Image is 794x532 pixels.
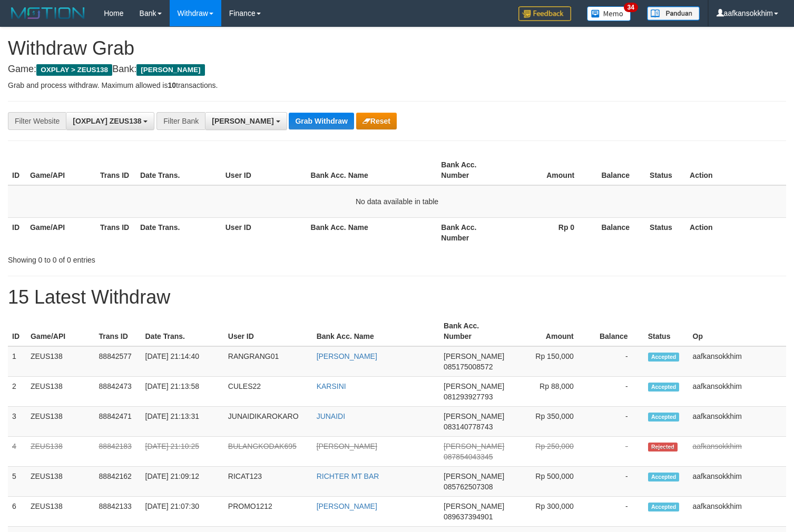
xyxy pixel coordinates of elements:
td: ZEUS138 [26,497,95,527]
td: No data available in table [8,185,786,218]
th: Status [645,217,685,247]
td: [DATE] 21:13:31 [141,407,224,437]
th: ID [8,316,26,346]
td: [DATE] 21:14:40 [141,346,224,377]
td: [DATE] 21:09:12 [141,467,224,497]
th: User ID [224,316,312,346]
td: 2 [8,377,26,407]
a: JUNAIDI [317,412,345,420]
span: Rejected [648,443,678,451]
td: PROMO1212 [224,497,312,527]
td: aafkansokkhim [689,377,786,407]
th: Date Trans. [136,217,221,247]
td: 6 [8,497,26,527]
td: RICAT123 [224,467,312,497]
span: [PERSON_NAME] [444,352,504,360]
span: [PERSON_NAME] [444,502,504,510]
th: Trans ID [96,155,136,185]
td: 88842162 [95,467,141,497]
td: - [590,497,644,527]
td: aafkansokkhim [689,497,786,527]
td: 3 [8,407,26,437]
img: panduan.png [647,6,700,21]
th: Action [685,155,786,185]
span: Copy 083140778743 to clipboard [444,423,493,431]
th: Bank Acc. Name [307,155,437,185]
td: ZEUS138 [26,377,95,407]
th: User ID [221,155,307,185]
button: [PERSON_NAME] [205,112,287,130]
td: JUNAIDIKAROKARO [224,407,312,437]
strong: 10 [168,81,176,89]
th: Amount [507,155,590,185]
span: [OXPLAY] ZEUS138 [73,117,141,125]
th: Op [689,316,786,346]
td: CULES22 [224,377,312,407]
button: Reset [356,113,397,129]
span: Copy 085175008572 to clipboard [444,363,493,371]
span: Copy 089637394901 to clipboard [444,513,493,521]
td: 88842471 [95,407,141,437]
td: aafkansokkhim [689,346,786,377]
span: [PERSON_NAME] [444,412,504,420]
td: 88842183 [95,437,141,467]
td: 88842577 [95,346,141,377]
th: Bank Acc. Name [307,217,437,247]
a: [PERSON_NAME] [317,442,377,450]
button: Grab Withdraw [289,113,354,129]
td: RANGRANG01 [224,346,312,377]
span: [PERSON_NAME] [444,472,504,480]
th: Action [685,217,786,247]
th: Amount [508,316,590,346]
th: Balance [590,316,644,346]
a: [PERSON_NAME] [317,352,377,360]
td: ZEUS138 [26,467,95,497]
td: aafkansokkhim [689,467,786,497]
p: Grab and process withdraw. Maximum allowed is transactions. [8,80,786,91]
th: Game/API [26,217,96,247]
span: Accepted [648,413,680,421]
td: Rp 500,000 [508,467,590,497]
td: 5 [8,467,26,497]
td: ZEUS138 [26,346,95,377]
span: [PERSON_NAME] [444,442,504,450]
td: - [590,346,644,377]
td: Rp 250,000 [508,437,590,467]
span: Accepted [648,503,680,511]
th: ID [8,155,26,185]
h4: Game: Bank: [8,64,786,75]
td: [DATE] 21:10:25 [141,437,224,467]
button: [OXPLAY] ZEUS138 [66,112,154,130]
div: Filter Bank [156,112,205,130]
img: Button%20Memo.svg [587,6,631,21]
td: - [590,407,644,437]
span: Accepted [648,383,680,392]
th: Bank Acc. Name [312,316,439,346]
th: Status [644,316,689,346]
td: ZEUS138 [26,437,95,467]
div: Showing 0 to 0 of 0 entries [8,250,323,265]
td: Rp 350,000 [508,407,590,437]
td: 4 [8,437,26,467]
th: Bank Acc. Number [439,316,508,346]
td: 88842473 [95,377,141,407]
td: 88842133 [95,497,141,527]
td: 1 [8,346,26,377]
th: Date Trans. [136,155,221,185]
th: Rp 0 [507,217,590,247]
th: Date Trans. [141,316,224,346]
span: Copy 087854043345 to clipboard [444,453,493,461]
td: Rp 300,000 [508,497,590,527]
a: RICHTER MT BAR [317,472,379,480]
th: Trans ID [95,316,141,346]
img: MOTION_logo.png [8,5,88,21]
th: Balance [590,155,645,185]
td: aafkansokkhim [689,437,786,467]
th: User ID [221,217,307,247]
span: [PERSON_NAME] [212,117,273,125]
td: - [590,377,644,407]
td: [DATE] 21:13:58 [141,377,224,407]
td: Rp 88,000 [508,377,590,407]
img: Feedback.jpg [518,6,571,21]
td: - [590,437,644,467]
